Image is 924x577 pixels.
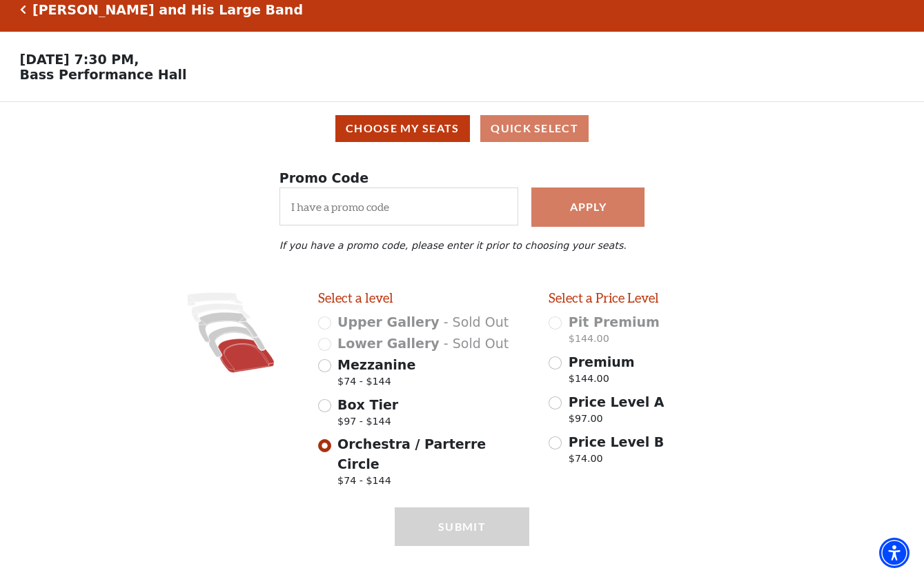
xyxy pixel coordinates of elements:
input: Price Level A [549,396,562,409]
p: $74.00 [569,452,664,470]
span: Lower Gallery [337,336,440,351]
p: $144.00 [569,372,635,390]
span: Price Level A [569,394,665,409]
input: Price Level B [549,436,562,449]
input: I have a promo code [279,188,519,225]
span: Mezzanine [337,357,415,372]
span: - Sold Out [444,314,509,330]
button: Choose My Seats [335,115,470,142]
a: Click here to go back to filters [20,5,26,14]
span: Orchestra / Parterre Circle [337,436,486,472]
p: $144.00 [569,332,660,350]
span: Box Tier [337,397,398,412]
p: If you have a promo code, please enter it prior to choosing your seats. [279,240,645,251]
input: Premium [549,356,562,370]
span: Premium [569,354,635,370]
h2: Select a level [318,290,529,306]
span: - Sold Out [444,336,509,351]
div: Accessibility Menu [879,538,910,568]
span: $97 - $144 [337,414,398,433]
h2: Select a Price Level [549,290,760,306]
h5: [PERSON_NAME] and His Large Band [32,2,303,18]
p: Promo Code [279,168,645,188]
span: Price Level B [569,434,664,449]
span: Upper Gallery [337,314,440,330]
p: $97.00 [569,412,665,430]
span: Pit Premium [569,314,660,330]
span: $74 - $144 [337,374,415,393]
span: $74 - $144 [337,474,529,492]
